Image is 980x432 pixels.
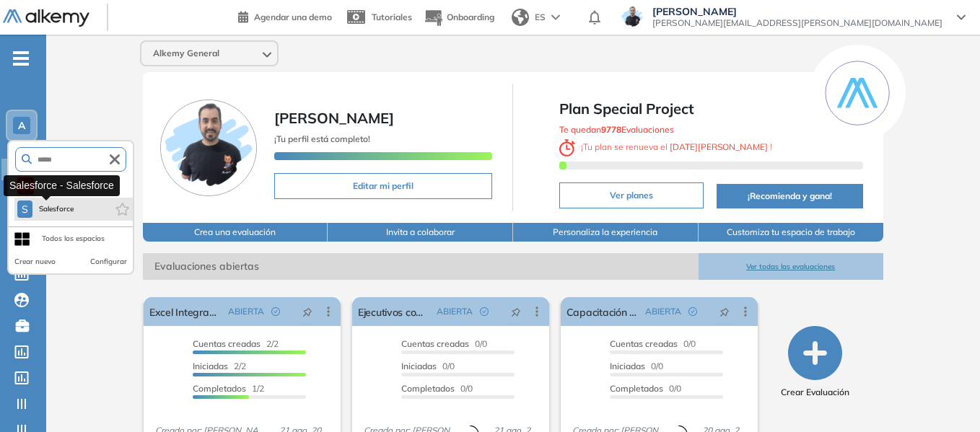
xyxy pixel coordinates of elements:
span: pushpin [719,306,730,317]
div: Salesforce - Salesforce [4,175,120,196]
span: Cuentas creadas [610,338,678,349]
a: Capacitación de lideres [566,297,639,326]
span: ABIERTA [645,305,681,318]
span: 1/2 [193,383,264,394]
a: Agendar una demo [238,7,332,25]
span: 0/0 [401,361,455,371]
span: check-circle [271,307,280,316]
span: Completados [401,383,455,394]
span: ES [535,11,546,24]
button: Onboarding [424,2,494,33]
img: Logo [3,9,89,27]
span: pushpin [511,306,521,317]
button: Ver planes [559,182,704,208]
span: Cuentas creadas [401,338,469,349]
button: Invita a colaborar [328,223,513,242]
span: ABIERTA [228,305,264,318]
button: Crear nuevo [14,256,56,268]
img: arrow [551,14,560,20]
button: Crea una evaluación [143,223,328,242]
i: - [13,57,29,60]
button: pushpin [500,300,532,323]
span: 0/0 [610,338,696,349]
span: Te quedan Evaluaciones [559,124,674,135]
button: ¡Recomienda y gana! [717,184,863,208]
span: ABIERTA [437,305,473,318]
span: pushpin [302,306,312,317]
span: [PERSON_NAME] [274,109,394,127]
span: Completados [610,383,663,394]
img: Foto de perfil [160,100,257,196]
span: Completados [193,383,246,394]
img: clock-svg [559,139,575,157]
button: Customiza tu espacio de trabajo [699,223,884,242]
span: A [18,120,25,131]
div: Todos los espacios [42,233,105,244]
button: Personaliza la experiencia [513,223,699,242]
button: Configurar [90,256,127,268]
button: pushpin [709,300,740,323]
div: Widget de chat [908,363,980,432]
span: Agendar una demo [254,12,332,22]
span: Onboarding [447,12,494,22]
b: 9778 [601,124,621,135]
span: Tutoriales [372,12,412,22]
span: check-circle [480,307,489,316]
span: ¡ Tu plan se renueva el ! [559,141,772,152]
span: [PERSON_NAME][EMAIL_ADDRESS][PERSON_NAME][DOMAIN_NAME] [652,17,942,29]
span: Iniciadas [193,361,228,371]
span: Plan Special Project [559,98,863,120]
button: Editar mi perfil [274,173,493,199]
span: Crear Evaluación [781,386,849,399]
span: 0/0 [610,361,663,371]
span: 0/0 [610,383,681,394]
b: [DATE][PERSON_NAME] [668,141,770,152]
span: 2/2 [193,361,246,371]
span: S [22,203,28,215]
a: Ejecutivos comerciales [358,297,431,326]
button: pushpin [292,300,323,323]
button: Crear Evaluación [781,326,849,399]
span: Salesforce [38,203,75,215]
img: world [512,9,529,26]
span: 0/0 [401,383,473,394]
span: ¡Tu perfil está completo! [274,133,370,144]
iframe: Chat Widget [908,363,980,432]
span: Evaluaciones abiertas [143,253,699,280]
a: Excel Integrador [149,297,222,326]
span: check-circle [688,307,697,316]
span: [PERSON_NAME] [652,6,942,17]
span: 0/0 [401,338,487,349]
span: 2/2 [193,338,279,349]
button: Ver todas las evaluaciones [699,253,884,280]
span: Cuentas creadas [193,338,261,349]
span: Iniciadas [610,361,645,371]
span: Iniciadas [401,361,437,371]
span: Alkemy General [153,48,219,59]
